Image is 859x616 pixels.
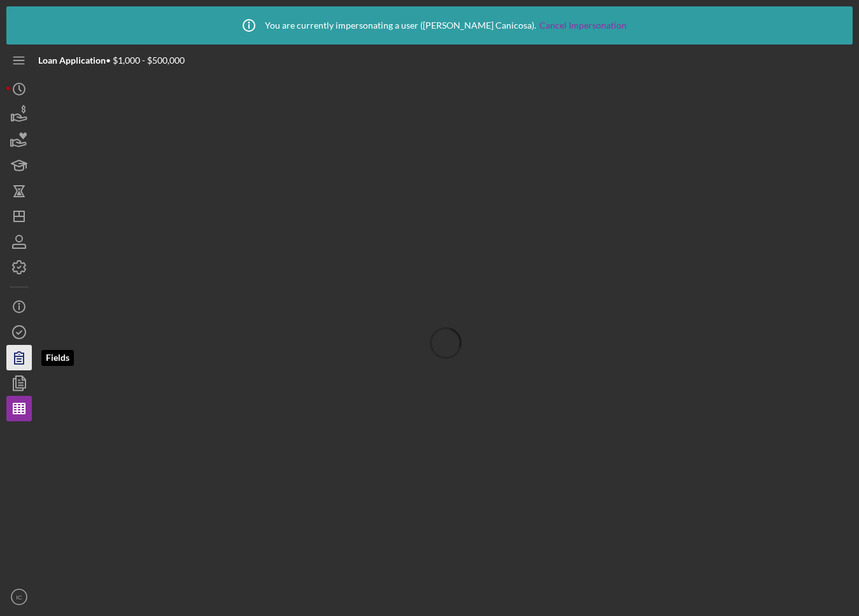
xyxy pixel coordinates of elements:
[539,20,627,31] a: Cancel Impersonation
[6,584,32,610] button: IC
[16,594,22,601] text: IC
[233,10,627,41] div: You are currently impersonating a user ( [PERSON_NAME] Canicosa ).
[38,55,106,66] b: Loan Application
[38,55,185,66] div: • $1,000 - $500,000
